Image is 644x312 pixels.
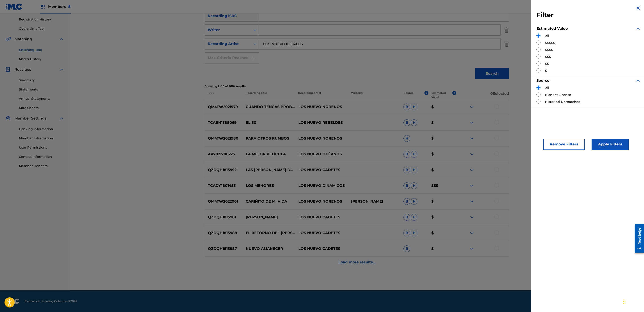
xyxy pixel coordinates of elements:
p: $ [428,120,456,125]
label: All [545,34,549,38]
label: $$$ [545,54,551,59]
p: LOS NUEVO REBELDES [295,120,348,125]
p: TCADY1801453 [205,183,243,188]
p: Estimated Value [431,91,452,99]
button: Apply Filters [592,139,629,150]
p: QZDQH1815988 [205,230,243,236]
h3: Filter [536,11,641,19]
p: AR7021700225 [205,151,243,157]
p: PARA OTROS RUMBOS [243,136,295,141]
img: MLC Logo [5,3,23,10]
img: logo [5,298,19,304]
p: QZDQH1815981 [205,215,243,220]
span: H [411,182,417,189]
a: Banking Information [19,127,64,131]
a: Match History [19,57,64,61]
p: QM4TW2022001 [205,199,243,204]
p: LOS NUEVO NORENOS [295,104,348,110]
p: ISRC [205,91,243,99]
img: expand [469,230,475,236]
span: Members [48,4,71,9]
img: expand [469,246,475,251]
img: expand [469,167,475,173]
p: $ [428,215,456,220]
img: expand [59,67,64,72]
span: B [403,182,410,189]
img: Member Settings [5,116,11,121]
span: Royalties [14,67,31,72]
label: $$$$ [545,47,553,52]
div: Writer [208,27,248,33]
p: Recording Artist [295,91,348,99]
a: Registration History [19,17,64,22]
p: LOS NUEVO CADETES [295,246,348,251]
p: LOS MENORES [243,183,295,188]
p: $ [428,136,456,141]
strong: Estimated Value [536,26,568,31]
strong: Source [536,78,549,83]
span: B [403,151,410,158]
img: expand [635,26,641,31]
p: $ [428,246,456,251]
iframe: Chat Widget [621,290,644,312]
img: expand [469,215,475,220]
a: Contact Information [19,154,64,159]
span: B [403,167,410,173]
img: close [635,5,641,11]
p: CUANDO TENGAS PROBLEMAS [243,104,295,110]
span: H [411,151,417,158]
div: Recording Artist [208,41,248,47]
a: Matching Tool [19,47,64,52]
span: H [411,104,417,110]
p: QM4TW2021980 [205,136,243,141]
label: All [545,86,549,90]
a: Summary [19,78,64,83]
p: LAS [PERSON_NAME] DE ENERO [243,167,295,173]
p: LOS NUEVO DINAMICOS [295,183,348,188]
p: EL 50 [243,120,295,125]
span: H [403,135,410,142]
span: H [411,198,417,205]
p: Load more results... [338,260,376,265]
p: $ [428,167,456,173]
p: LOS NUEVO NORENOS [295,199,348,204]
p: QM4TW2021979 [205,104,243,110]
p: $ [428,199,456,204]
img: expand [469,104,475,110]
p: [PERSON_NAME] [348,199,401,204]
a: Statements [19,87,64,92]
p: LOS NUEVO CADETES [295,167,348,173]
p: QZDQH1815992 [205,167,243,173]
p: LOS NUEVO OCÉANOS [295,151,348,157]
img: expand [469,183,475,188]
p: 0 Selected [456,91,509,99]
span: B [403,214,410,221]
label: Historical Unmatched [545,99,581,104]
p: LOS NUEVO NORENOS [295,136,348,141]
span: Member Settings [14,116,46,121]
span: H [411,214,417,221]
img: Top Rightsholders [40,4,45,9]
span: Mechanical Licensing Collective © 2025 [25,299,77,303]
label: $$$$$ [545,41,555,45]
img: expand [469,151,475,157]
p: NUEVO AMANECER [243,246,295,251]
p: CARIÑITO DE MI VIDA [243,199,295,204]
span: Matching [14,36,32,42]
img: expand [469,120,475,125]
span: B [403,104,410,110]
span: 8 [68,5,71,9]
p: LOS NUEVO CADETES [295,215,348,220]
p: $$$ [428,183,456,188]
span: B [403,245,410,252]
a: Annual Statements [19,96,64,101]
img: expand [469,136,475,141]
p: $ [428,230,456,236]
div: Drag [623,295,626,308]
img: expand [59,36,64,42]
a: Member Information [19,136,64,141]
button: Remove Filters [543,139,585,150]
